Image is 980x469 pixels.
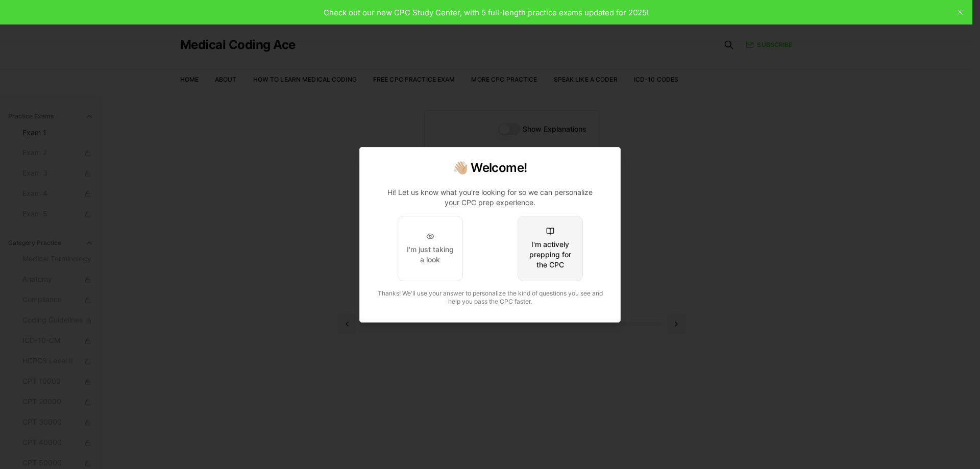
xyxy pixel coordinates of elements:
[518,216,583,281] button: I'm actively prepping for the CPC
[398,216,463,281] button: I'm just taking a look
[372,160,608,176] h2: 👋🏼 Welcome!
[378,289,603,305] span: Thanks! We'll use your answer to personalize the kind of questions you see and help you pass the ...
[380,187,600,208] p: Hi! Let us know what you're looking for so we can personalize your CPC prep experience.
[406,244,454,265] div: I'm just taking a look
[526,239,574,270] div: I'm actively prepping for the CPC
